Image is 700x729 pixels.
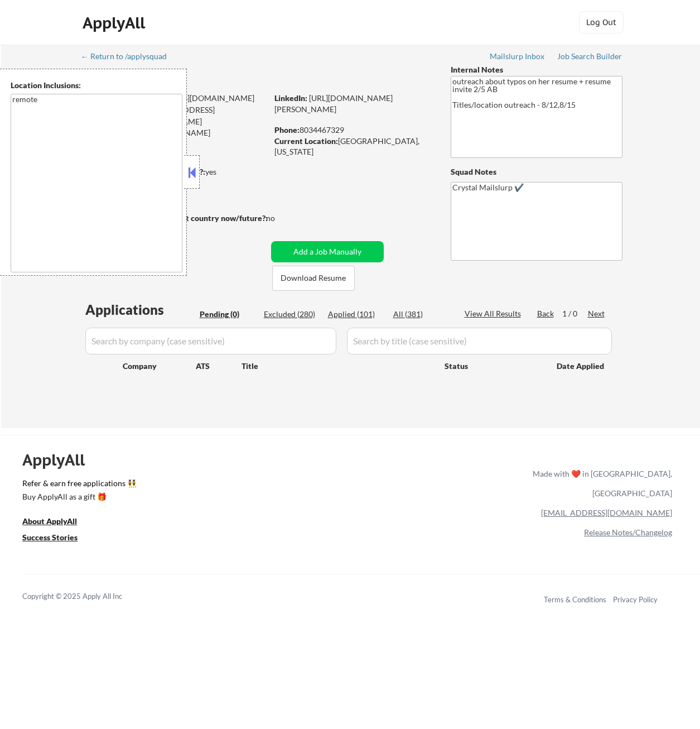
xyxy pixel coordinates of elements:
[81,52,177,60] div: ← Return to /applysquad
[200,309,255,320] div: Pending (0)
[22,479,300,491] a: Refer & earn free applications 👯‍♀️
[22,493,134,501] div: Buy ApplyAll as a gift 🎁
[490,52,545,60] div: Mailslurp Inbox
[584,527,672,537] a: Release Notes/Changelog
[85,303,196,316] div: Applications
[22,450,98,469] div: ApplyAll
[123,361,196,372] div: Company
[541,508,672,517] a: [EMAIL_ADDRESS][DOMAIN_NAME]
[588,308,606,319] div: Next
[328,309,384,320] div: Applied (101)
[274,125,300,135] strong: Phone:
[537,308,555,319] div: Back
[274,93,393,114] a: [URL][DOMAIN_NAME][PERSON_NAME]
[451,166,622,178] div: Squad Notes
[393,309,449,320] div: All (381)
[465,308,524,319] div: View All Results
[22,516,77,526] u: About ApplyAll
[196,361,242,372] div: ATS
[272,266,355,291] button: Download Resume
[266,213,298,224] div: no
[22,491,134,505] a: Buy ApplyAll as a gift 🎁
[271,241,384,262] button: Add a Job Manually
[544,595,606,604] a: Terms & Conditions
[274,136,338,146] strong: Current Location:
[85,328,336,354] input: Search by company (case sensitive)
[81,52,177,63] a: ← Return to /applysquad
[490,52,545,63] a: Mailslurp Inbox
[22,516,93,530] a: About ApplyAll
[11,80,182,91] div: Location Inclusions:
[22,533,78,542] u: Success Stories
[562,308,588,319] div: 1 / 0
[557,52,622,63] a: Job Search Builder
[274,93,307,103] strong: LinkedIn:
[22,532,93,546] a: Success Stories
[557,52,622,60] div: Job Search Builder
[451,64,622,75] div: Internal Notes
[274,124,432,136] div: 8034467329
[242,361,434,372] div: Title
[557,361,606,372] div: Date Applied
[579,11,624,33] button: Log Out
[83,13,148,32] div: ApplyAll
[528,464,672,503] div: Made with ❤️ in [GEOGRAPHIC_DATA], [GEOGRAPHIC_DATA]
[22,591,151,602] div: Copyright © 2025 Apply All Inc
[264,309,320,320] div: Excluded (280)
[613,595,658,604] a: Privacy Policy
[274,136,432,157] div: [GEOGRAPHIC_DATA], [US_STATE]
[347,328,612,354] input: Search by title (case sensitive)
[445,356,540,376] div: Status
